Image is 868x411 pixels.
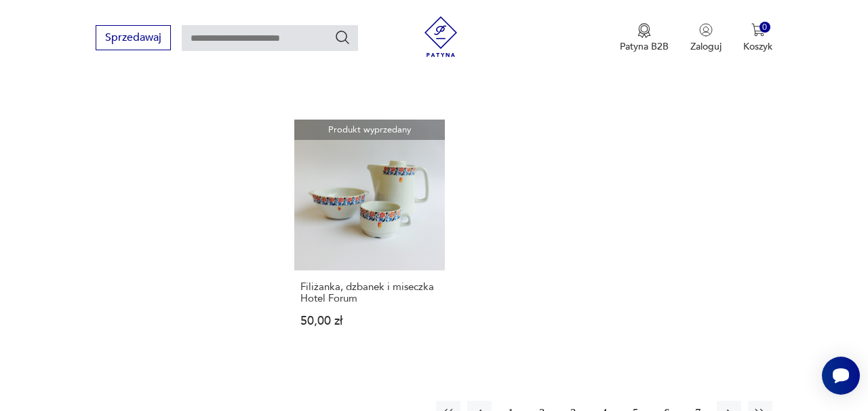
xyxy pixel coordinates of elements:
div: 0 [759,22,771,33]
p: Koszyk [743,40,772,53]
button: Zaloguj [690,23,722,53]
p: Zaloguj [690,40,722,53]
button: 0Koszyk [743,23,772,53]
a: Sprzedawaj [96,34,171,43]
img: Patyna - sklep z meblami i dekoracjami vintage [420,16,461,57]
img: Ikona koszyka [751,23,765,37]
img: Ikona medalu [637,23,651,38]
iframe: Smartsupp widget button [822,357,860,395]
a: Ikona medaluPatyna B2B [620,23,669,53]
h3: Filiżanka, dzbanek i miseczka Hotel Forum [300,281,439,304]
button: Sprzedawaj [96,25,171,50]
button: Patyna B2B [620,23,669,53]
a: Produkt wyprzedanyFiliżanka, dzbanek i miseczka Hotel ForumFiliżanka, dzbanek i miseczka Hotel Fo... [294,120,445,353]
p: 50,00 zł [300,315,439,327]
p: Patyna B2B [620,40,669,53]
img: Ikonka użytkownika [699,23,713,37]
button: Szukaj [334,29,351,46]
